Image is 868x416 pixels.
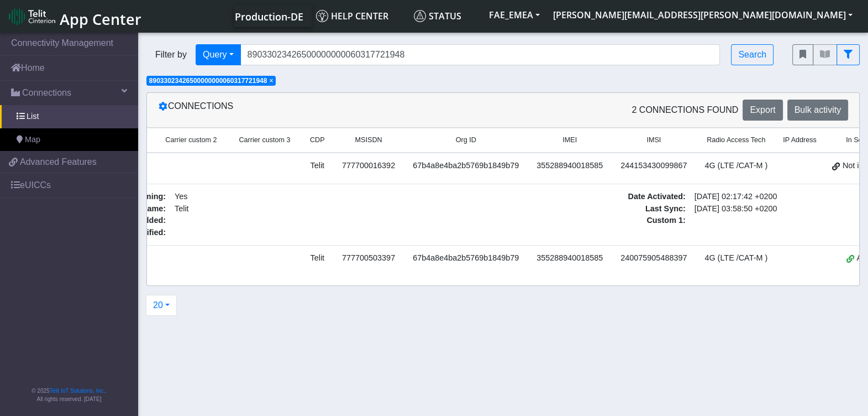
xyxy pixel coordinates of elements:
span: Telit [310,253,324,262]
span: Date Activated : [438,191,690,203]
div: 67b4a8e4ba2b5769b1849b79 [411,160,521,172]
span: Yes [175,192,187,201]
img: logo-telit-cinterion-gw-new.png [9,8,55,25]
button: Query [196,44,241,65]
a: Your current platform instance [234,5,303,27]
span: App Center [60,9,141,29]
a: Status [409,5,482,27]
span: IMSI [646,135,661,145]
img: knowledge.svg [316,10,328,22]
div: 67b4a8e4ba2b5769b1849b79 [411,252,521,264]
div: Connections [150,100,503,121]
button: Bulk activity [787,100,848,121]
button: 20 [146,295,177,316]
span: Help center [316,10,388,22]
span: 240075905488397 [620,253,687,262]
a: Telit IoT Solutions, Inc. [50,388,105,394]
span: IMEI [562,135,577,145]
a: App Center [9,4,140,28]
span: Custom 1 : [438,215,690,227]
span: Telit [170,203,422,215]
img: status.svg [414,10,426,22]
span: Telit [310,161,324,170]
input: Search... [240,44,720,65]
span: CDP [310,135,325,145]
span: MSISDN [355,135,382,145]
span: Bulk activity [795,105,841,115]
div: 355288940018585 [534,160,605,172]
span: Connections [22,86,71,100]
button: [PERSON_NAME][EMAIL_ADDRESS][PERSON_NAME][DOMAIN_NAME] [546,5,859,25]
span: 2 Connections found [632,103,738,117]
span: Advanced Features [20,155,97,169]
span: 89033023426500000000060317721948 [149,77,267,85]
span: Export [750,105,775,115]
span: Org ID [456,135,476,145]
button: Search [731,44,774,65]
span: Radio Access Tech [707,135,765,145]
button: Close [269,77,273,84]
span: 4G (LTE /CAT-M ) [704,161,767,170]
button: FAE_EMEA [482,5,546,25]
span: Status [414,10,461,22]
a: Help center [312,5,409,27]
div: 355288940018585 [534,252,605,264]
span: Carrier custom 2 [165,135,217,145]
span: × [269,77,273,85]
span: List [27,111,39,123]
span: Filter by [146,48,196,61]
div: 777700016392 [340,160,397,172]
span: Last Sync : [438,203,690,215]
span: Carrier custom 3 [239,135,290,145]
span: 4G (LTE /CAT-M ) [704,253,767,262]
span: Production-DE [235,10,303,23]
span: 244153430099867 [620,161,687,170]
span: IP Address [783,135,817,145]
div: fitlers menu [792,44,860,65]
span: Map [25,134,40,146]
button: Export [743,100,782,121]
div: 777700503397 [340,252,397,264]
